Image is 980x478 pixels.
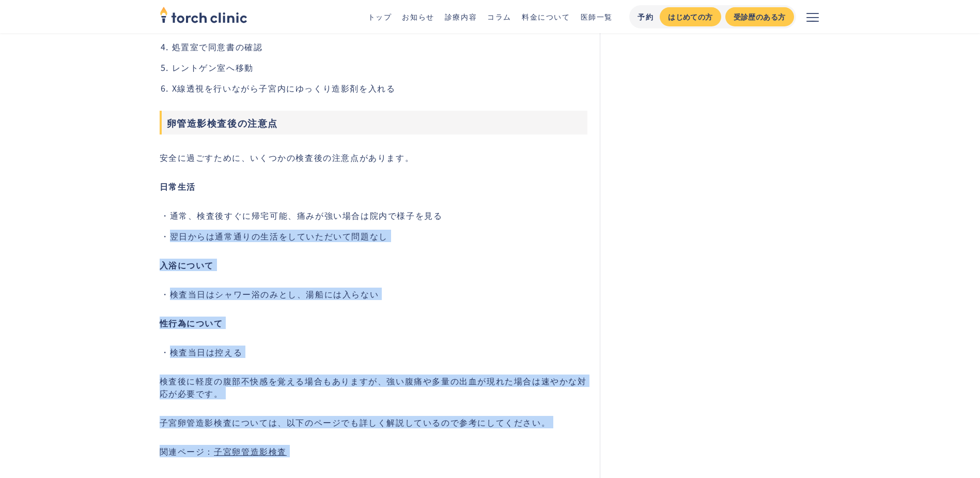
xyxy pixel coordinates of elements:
[402,11,434,22] a: お知らせ
[172,61,588,73] li: レントゲン室へ移動
[160,7,247,26] a: home
[368,11,392,22] a: トップ
[160,445,588,457] p: 関連ページ：
[170,209,588,221] li: 通常、検査後すぐに帰宅可能、痛みが強い場合は院内で様子を見る
[160,416,588,428] p: 子宮卵管造影検査については、以下のページでも詳しく解説しているので参考にしてください。
[725,7,794,26] a: 受診歴のある方
[160,180,196,192] strong: 日常生活
[660,7,721,26] a: はじめての方
[160,375,588,399] p: 検査後に軽度の腹部不快感を覚える場合もありますが、強い腹痛や多量の出血が現れた場合は速やかな対応が必要です。
[170,230,588,242] li: 翌日からは通常通りの生活をしていただいて問題なし
[581,11,613,22] a: 医師一覧
[160,3,247,26] img: torch clinic
[522,11,570,22] a: 料金について
[160,259,214,271] strong: 入浴について
[160,111,588,135] h3: 卵管造影検査後の注意点
[668,11,712,22] div: はじめての方
[214,445,287,457] a: 子宮卵管造影検査
[172,40,588,53] li: 処置室で同意書の確認
[172,82,588,94] li: X線透視を行いながら子宮内にゆっくり造影剤を入れる
[637,11,654,22] div: 予約
[160,317,223,329] strong: 性行為について
[445,11,477,22] a: 診療内容
[487,11,511,22] a: コラム
[170,288,588,300] li: 検査当日はシャワー浴のみとし、湯船には入らない
[170,346,588,358] li: 検査当日は控える
[160,151,588,163] p: 安全に過ごすために、いくつかの検査後の注意点があります。
[734,11,786,22] div: 受診歴のある方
